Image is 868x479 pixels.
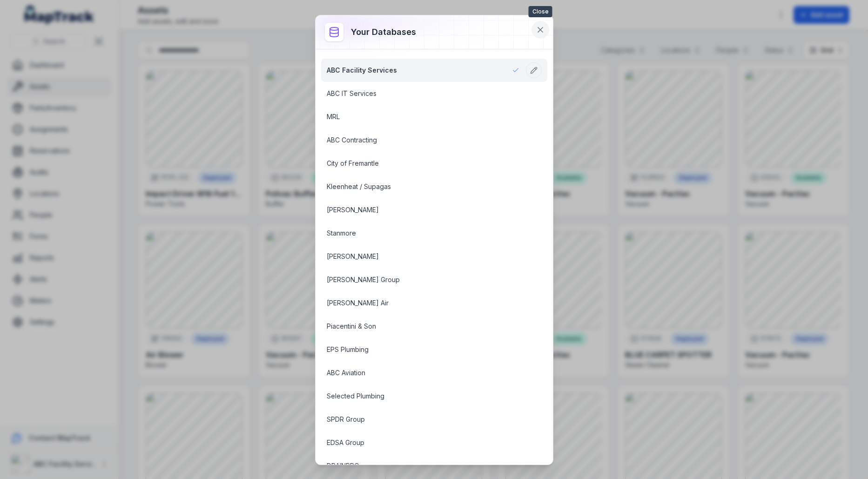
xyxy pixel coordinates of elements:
a: Kleenheat / Supagas [327,182,519,191]
a: Stanmore [327,229,519,238]
a: DRAINPRO [327,461,519,471]
a: ABC IT Services [327,89,519,98]
a: EDSA Group [327,438,519,447]
h3: Your databases [351,26,416,39]
a: City of Fremantle [327,159,519,168]
a: ABC Aviation [327,368,519,378]
a: Selected Plumbing [327,391,519,401]
a: [PERSON_NAME] [327,252,519,261]
a: ABC Contracting [327,135,519,145]
a: MRL [327,112,519,121]
a: [PERSON_NAME] Air [327,298,519,308]
a: [PERSON_NAME] Group [327,275,519,284]
a: EPS Plumbing [327,345,519,354]
a: ABC Facility Services [327,66,519,75]
span: Close [529,6,552,17]
a: Piacentini & Son [327,322,519,331]
a: [PERSON_NAME] [327,205,519,215]
a: SPDR Group [327,415,519,424]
